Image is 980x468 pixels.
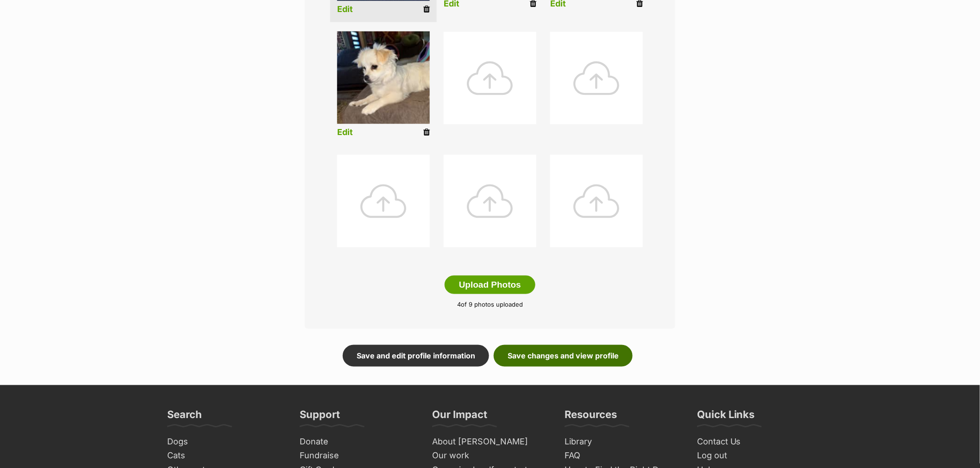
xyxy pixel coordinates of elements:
[432,408,487,427] h3: Our Impact
[163,435,287,450] a: Dogs
[697,408,755,427] h3: Quick Links
[167,408,202,427] h3: Search
[494,345,633,366] a: Save changes and view profile
[163,449,287,463] a: Cats
[565,408,617,427] h3: Resources
[337,5,353,14] a: Edit
[343,345,489,366] a: Save and edit profile information
[561,449,684,463] a: FAQ
[457,301,461,308] span: 4
[300,408,340,427] h3: Support
[296,449,419,463] a: Fundraise
[693,435,817,450] a: Contact Us
[561,435,684,450] a: Library
[428,449,552,463] a: Our work
[296,435,419,450] a: Donate
[337,128,353,137] a: Edit
[337,31,430,124] img: listing photo
[319,300,661,309] p: of 9 photos uploaded
[445,276,535,294] button: Upload Photos
[693,449,817,463] a: Log out
[428,435,552,450] a: About [PERSON_NAME]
